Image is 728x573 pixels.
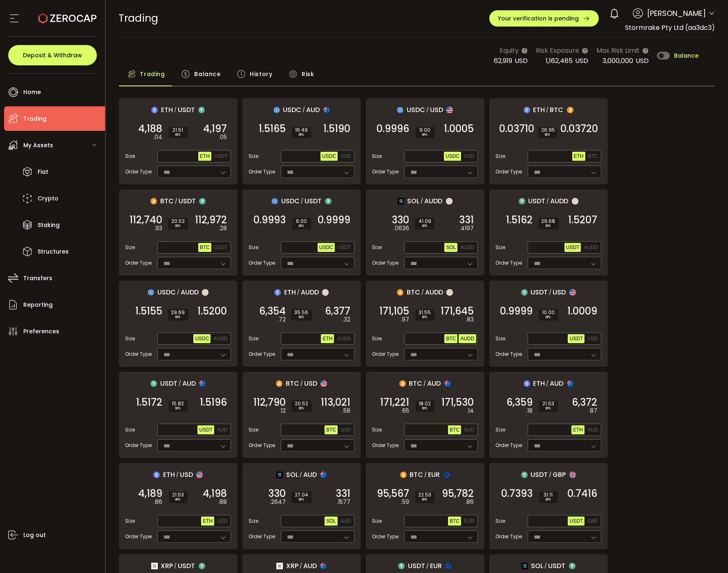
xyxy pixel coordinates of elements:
em: .83 [466,315,474,324]
span: 330 [392,216,410,224]
button: Your verification is pending [489,10,599,27]
span: Size [496,153,506,160]
img: btc_portfolio.svg [150,198,157,204]
span: USDT [179,196,196,206]
span: Size [125,153,135,160]
span: AUD [217,427,227,433]
span: 113,021 [321,398,351,407]
img: usdt_portfolio.svg [198,107,205,113]
span: 0.9993 [254,216,286,224]
span: Deposit & Withdraw [23,52,82,58]
span: USDC [283,105,302,115]
button: USDT [336,243,353,252]
span: BTC [409,378,423,389]
span: Order Type [249,351,276,358]
span: 171,645 [441,307,474,315]
span: AUD [182,378,196,389]
span: BTC [200,245,210,250]
button: ETH [201,517,214,526]
span: [PERSON_NAME] [647,8,706,19]
span: USD [464,153,474,159]
span: USDT [160,378,177,389]
span: 0.9996 [377,125,410,133]
i: BPS [419,315,431,320]
span: Order Type [496,351,522,358]
img: usdt_portfolio.svg [521,289,528,296]
span: BTC [407,287,420,297]
span: My Assets [23,139,53,151]
span: Order Type [372,259,399,267]
img: zuPXiwguUFiBOIQyqLOiXsnnNitlx7q4LCwEbLHADjIpTka+Lip0HH8D0VTrd02z+wEAAAAASUVORK5CYII= [322,289,329,296]
span: AUD [587,427,598,433]
span: Size [372,244,382,251]
span: Size [249,335,259,342]
button: AUDD [459,334,476,343]
img: usdc_portfolio.svg [148,289,154,296]
span: Order Type [249,259,276,267]
button: AUDD [582,243,599,252]
span: Stormrake Pty Ltd (aa3dc3) [625,23,715,32]
span: BTC [588,153,598,159]
span: BTC [550,105,564,115]
button: USDC [318,243,335,252]
img: aud_portfolio.svg [444,380,451,387]
button: Deposit & Withdraw [8,45,97,65]
span: Size [372,153,382,160]
span: AUD [340,153,351,159]
span: Size [125,244,135,251]
span: Order Type [125,259,152,267]
img: usdt_portfolio.svg [521,472,528,478]
em: / [421,198,423,205]
span: 1.5162 [506,216,533,224]
button: USDT [213,152,229,161]
i: BPS [171,224,185,229]
span: BTC [286,378,299,389]
span: Balance [194,66,220,82]
span: 6,372 [572,398,598,407]
img: sol_portfolio.png [398,198,404,204]
button: BTC [448,517,461,526]
span: Size [249,153,259,160]
span: AUDD [584,245,598,250]
span: Risk [302,66,314,82]
em: .04 [154,133,163,142]
button: SOL [325,517,338,526]
img: usdc_portfolio.svg [397,107,403,113]
span: USDT [199,427,213,433]
span: 171,105 [380,307,410,315]
span: USD [515,56,528,65]
span: Order Type [125,351,152,358]
img: eth_portfolio.svg [274,289,281,296]
span: AUDD [425,196,443,206]
span: Size [125,335,135,342]
span: USDC [446,153,459,159]
span: 112,740 [130,216,163,224]
span: Max Risk Limit [596,45,640,56]
button: ETH [198,152,211,161]
span: 1.5190 [324,125,351,133]
span: ETH [284,287,296,297]
button: BTC [444,334,457,343]
span: EUR [464,518,474,524]
button: BTC [198,243,211,252]
i: BPS [295,133,308,137]
span: USDT [214,153,228,159]
span: AUD [550,378,564,389]
span: 1.5200 [198,307,227,315]
button: USDT [564,243,581,252]
span: USD [304,378,317,389]
span: USDC [319,245,333,250]
span: Reporting [23,299,53,311]
span: 35.56 [295,310,309,315]
span: Order Type [372,351,399,358]
span: Balance [674,53,699,58]
span: ETH [161,105,173,115]
em: / [174,106,177,114]
em: / [303,106,305,114]
img: btc_portfolio.svg [276,380,282,387]
span: Order Type [372,168,399,175]
span: 6.00 [296,219,308,224]
span: 20.52 [171,219,185,224]
iframe: Chat Widget [687,534,728,573]
span: 15.82 [172,401,184,406]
